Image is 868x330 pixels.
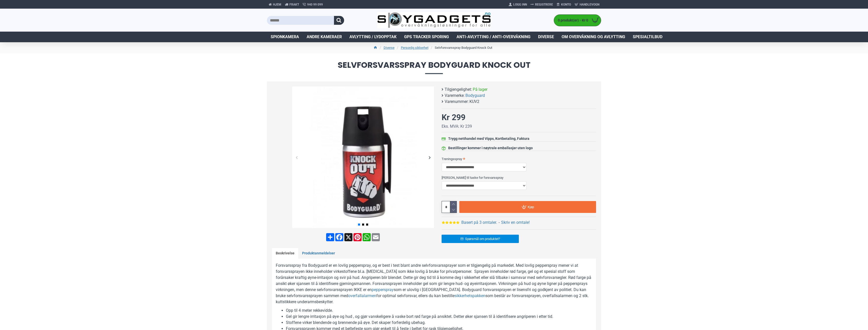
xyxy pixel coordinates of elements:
[286,307,592,314] li: Opp til 4 meter rekkevidde.
[346,32,400,42] a: Avlytting / Lydopptak
[445,93,465,99] b: Varemerke:
[455,293,485,299] a: sikkerhetspakken
[555,1,573,9] a: Konto
[448,136,529,141] div: Trygg netthandel med Vipps, Kortbetaling, Faktura
[348,293,376,299] a: overfallalarmen
[469,99,479,105] span: KUV2
[349,34,397,40] span: Avlytting / Lydopptak
[344,233,353,241] a: X
[335,233,344,241] a: Facebook
[326,233,335,241] a: Share
[292,86,434,228] img: Forsvarsspray - Lovlig Pepperspray - SpyGadgets.no
[371,233,380,241] a: Email
[535,2,553,7] span: Registrere
[377,12,491,29] img: SpyGadgets.no
[461,219,497,226] a: Basert på 3 omtaler.
[448,145,533,151] div: Bestillinger kommer i nøytrale emballasjer uten logo
[303,32,346,42] a: Andre kameraer
[307,2,323,7] span: 940 99 099
[358,224,360,226] span: Go to slide 1
[561,2,571,7] span: Konto
[292,153,301,162] div: Previous slide
[298,248,339,259] a: Produktanmeldelser
[453,32,534,42] a: Anti-avlytting / Anti-overvåkning
[529,1,555,9] a: Registrere
[507,1,529,9] a: Logg Inn
[307,34,342,40] span: Andre kameraer
[501,219,530,226] a: Skriv en omtale!
[445,86,472,93] b: Tilgjengelighet:
[442,155,596,163] label: Treningsspray
[404,34,449,40] span: GPS Tracker Sporing
[442,173,596,182] label: [PERSON_NAME] til taske for forsvarsspray
[473,86,487,93] span: På lager
[442,111,465,123] div: Kr 299
[573,1,601,9] a: Handlevogn
[384,45,394,50] a: Diverse
[528,205,534,209] span: Kjøp
[554,15,601,26] a: 0 produkt(er) - Kr 0
[267,61,601,74] span: Selvforsvarsspray Bodyguard Knock Out
[372,287,394,293] a: pepperspray
[401,45,428,50] a: Personlig sikkerhet
[267,32,303,42] a: Spionkamera
[465,93,485,99] a: Bodyguard
[629,32,666,42] a: Spesialtilbud
[400,32,453,42] a: GPS Tracker Sporing
[457,34,530,40] span: Anti-avlytting / Anti-overvåkning
[353,233,362,241] a: Pinterest
[272,248,298,259] a: Beskrivelse
[633,34,662,40] span: Spesialtilbud
[538,34,554,40] span: Diverse
[562,34,625,40] span: Om overvåkning og avlytting
[271,34,299,40] span: Spionkamera
[362,233,371,241] a: WhatsApp
[442,235,519,243] a: Spørsmål om produktet?
[580,2,599,7] span: Handlevogn
[534,32,558,42] a: Diverse
[289,2,299,7] span: Frakt
[273,2,281,7] span: Hjem
[558,32,629,42] a: Om overvåkning og avlytting
[425,153,434,162] div: Next slide
[554,18,589,23] span: 0 produkt(er) - Kr 0
[499,220,500,225] b: -
[286,320,592,326] li: Stoffene virker blendende og brennende på øye. Det skaper forferdelig ubehag.
[513,2,527,7] span: Logg Inn
[366,224,368,226] span: Go to slide 3
[445,99,469,105] b: Varenummer:
[362,224,364,226] span: Go to slide 2
[276,262,592,305] p: Forsvarsspray fra Bodyguard er en lovlig pepperspray, og er best i test blant andre selvforsvarss...
[286,314,592,320] li: Gel gir lengre irritasjon på øye og hud , og gjør vanskeligere å vaske bort rød farge på ansiktet...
